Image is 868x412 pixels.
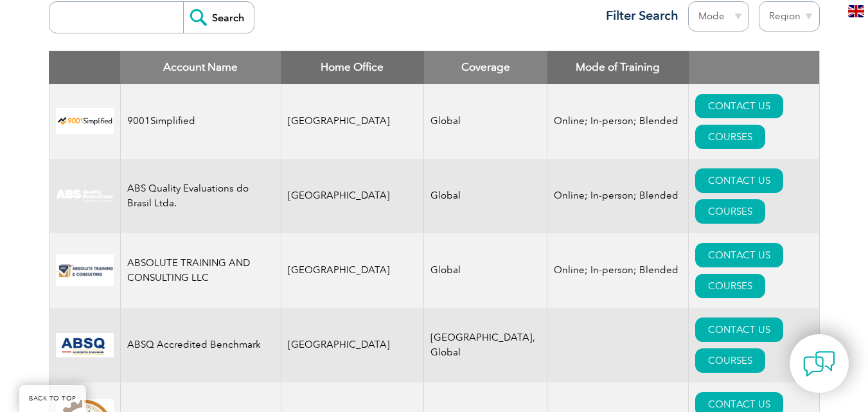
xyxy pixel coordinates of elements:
[695,199,765,224] a: COURSES
[598,8,678,24] h3: Filter Search
[281,84,424,159] td: [GEOGRAPHIC_DATA]
[547,159,689,233] td: Online; In-person; Blended
[547,233,689,308] td: Online; In-person; Blended
[56,108,114,134] img: 37c9c059-616f-eb11-a812-002248153038-logo.png
[689,51,819,84] th: : activate to sort column ascending
[56,255,114,286] img: 16e092f6-eadd-ed11-a7c6-00224814fd52-logo.png
[695,274,765,298] a: COURSES
[424,51,547,84] th: Coverage: activate to sort column ascending
[183,2,254,33] input: Search
[120,308,281,382] td: ABSQ Accredited Benchmark
[424,159,547,233] td: Global
[547,84,689,159] td: Online; In-person; Blended
[695,125,765,149] a: COURSES
[56,189,114,203] img: c92924ac-d9bc-ea11-a814-000d3a79823d-logo.jpg
[281,51,424,84] th: Home Office: activate to sort column ascending
[120,84,281,159] td: 9001Simplified
[424,233,547,308] td: Global
[695,318,783,342] a: CONTACT US
[803,348,835,380] img: contact-chat.png
[424,84,547,159] td: Global
[281,308,424,382] td: [GEOGRAPHIC_DATA]
[424,308,547,382] td: [GEOGRAPHIC_DATA], Global
[120,233,281,308] td: ABSOLUTE TRAINING AND CONSULTING LLC
[120,159,281,233] td: ABS Quality Evaluations do Brasil Ltda.
[56,333,114,357] img: cc24547b-a6e0-e911-a812-000d3a795b83-logo.png
[695,243,783,267] a: CONTACT US
[281,159,424,233] td: [GEOGRAPHIC_DATA]
[695,168,783,193] a: CONTACT US
[120,51,281,84] th: Account Name: activate to sort column descending
[281,233,424,308] td: [GEOGRAPHIC_DATA]
[695,348,765,373] a: COURSES
[695,94,783,118] a: CONTACT US
[848,5,864,17] img: en
[547,51,689,84] th: Mode of Training: activate to sort column ascending
[19,385,86,412] a: BACK TO TOP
